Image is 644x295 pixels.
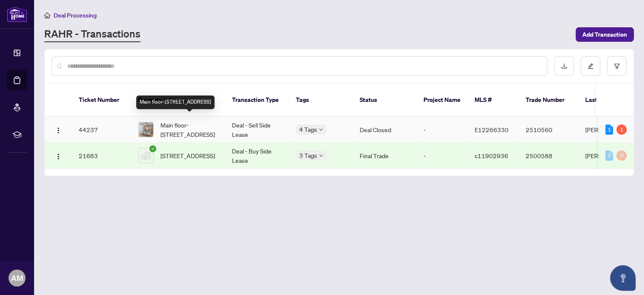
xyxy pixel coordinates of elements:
[299,150,317,160] span: 3 Tags
[417,84,468,117] th: Project Name
[139,148,153,163] img: thumbnail-img
[139,122,153,137] img: thumbnail-img
[225,143,289,169] td: Deal - Buy Side Lease
[72,84,132,117] th: Ticket Number
[607,56,627,76] button: filter
[353,143,417,169] td: Final Trade
[7,6,27,22] img: logo
[11,272,23,284] span: AM
[44,12,50,18] span: home
[575,27,634,42] button: Add Transaction
[468,84,519,117] th: MLS #
[72,143,132,169] td: 21683
[319,127,323,132] span: down
[581,56,600,76] button: edit
[561,63,567,69] span: download
[614,63,620,69] span: filter
[225,84,289,117] th: Transaction Type
[52,123,65,136] button: Logo
[55,153,62,160] img: Logo
[72,117,132,143] td: 44237
[554,56,574,76] button: download
[582,28,627,41] span: Add Transaction
[160,151,215,160] span: [STREET_ADDRESS]
[44,27,140,42] a: RAHR - Transactions
[519,84,578,117] th: Trade Number
[417,117,468,143] td: -
[319,153,323,158] span: down
[289,84,353,117] th: Tags
[610,265,635,291] button: Open asap
[136,95,215,109] div: Main floor-[STREET_ADDRESS]
[149,145,156,152] span: check-circle
[52,149,65,162] button: Logo
[578,117,642,143] td: [PERSON_NAME]
[616,150,627,161] div: 0
[578,84,642,117] th: Last Updated By
[132,84,225,117] th: Property Address
[54,12,97,19] span: Deal Processing
[225,117,289,143] td: Deal - Sell Side Lease
[475,126,509,133] span: E12266330
[299,124,317,134] span: 4 Tags
[160,120,218,139] span: Main floor-[STREET_ADDRESS]
[616,124,627,135] div: 1
[475,152,508,159] span: c11902936
[353,84,417,117] th: Status
[578,143,642,169] td: [PERSON_NAME]
[519,143,578,169] td: 2500588
[605,150,613,161] div: 0
[605,124,613,135] div: 1
[55,127,62,134] img: Logo
[353,117,417,143] td: Deal Closed
[417,143,468,169] td: -
[587,63,593,69] span: edit
[519,117,578,143] td: 2510560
